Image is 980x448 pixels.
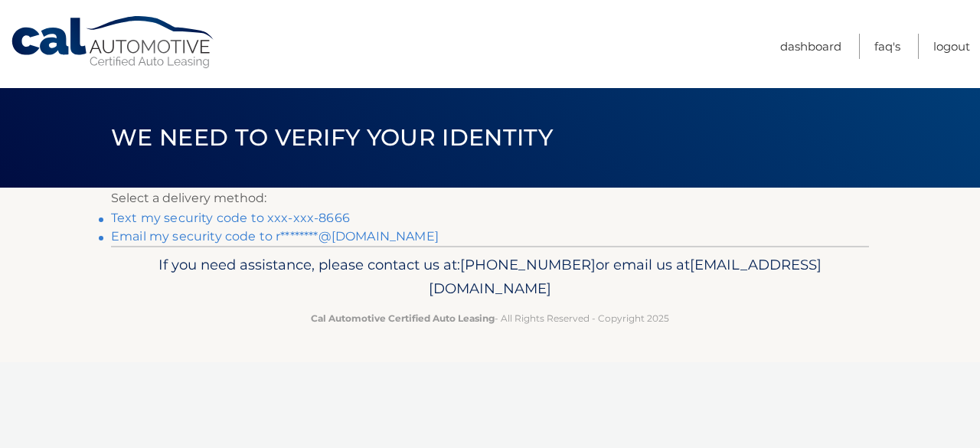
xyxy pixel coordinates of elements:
[121,253,859,302] p: If you need assistance, please contact us at: or email us at
[933,34,970,59] a: Logout
[121,310,859,326] p: - All Rights Reserved - Copyright 2025
[874,34,900,59] a: FAQ's
[311,312,495,324] strong: Cal Automotive Certified Auto Leasing
[780,34,841,59] a: Dashboard
[111,123,553,152] span: We need to verify your identity
[460,256,596,273] span: [PHONE_NUMBER]
[111,211,350,225] a: Text my security code to xxx-xxx-8666
[10,15,217,70] a: Cal Automotive
[111,229,439,244] a: Email my security code to r********@[DOMAIN_NAME]
[111,188,869,209] p: Select a delivery method:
